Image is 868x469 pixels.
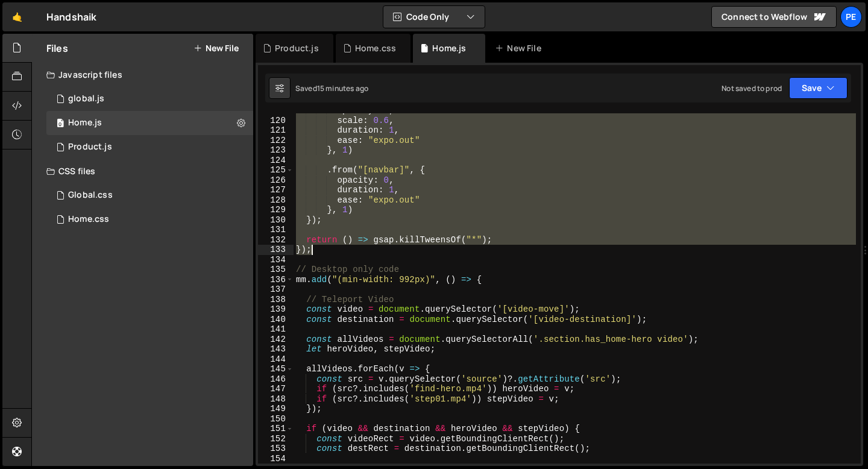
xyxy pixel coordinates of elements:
div: Home.js [68,118,102,128]
button: New File [193,43,239,53]
div: 140 [258,315,294,325]
div: 124 [258,156,294,166]
div: 121 [258,125,294,136]
div: 143 [258,344,294,354]
div: 123 [258,145,294,156]
div: Saved [295,83,368,93]
div: 130 [258,215,294,225]
div: 120 [258,116,294,126]
button: Code Only [383,6,485,28]
div: 153 [258,444,294,454]
div: 137 [258,285,294,295]
div: Global.css [68,190,113,201]
div: 146 [258,374,294,385]
div: 16572/45211.js [46,135,253,159]
span: 0 [57,119,64,129]
div: 129 [258,205,294,215]
div: global.js [68,93,104,104]
div: 139 [258,304,294,315]
div: 150 [258,414,294,424]
div: 135 [258,265,294,275]
button: Save [789,77,848,99]
div: 154 [258,454,294,464]
div: 148 [258,394,294,404]
div: 16572/45138.css [46,183,253,207]
div: 127 [258,185,294,195]
div: 126 [258,175,294,186]
div: 131 [258,225,294,235]
div: Product.js [68,142,112,153]
div: 16572/45061.js [46,87,253,111]
div: 147 [258,384,294,394]
div: 132 [258,235,294,245]
div: 145 [258,364,294,374]
div: Home.css [68,214,109,225]
a: Connect to Webflow [711,6,837,28]
div: 138 [258,295,294,305]
div: 122 [258,136,294,146]
div: 144 [258,354,294,365]
div: 125 [258,165,294,175]
div: 142 [258,335,294,345]
div: Not saved to prod [722,83,782,93]
div: 149 [258,404,294,414]
div: CSS files [32,159,253,183]
div: 151 [258,424,294,434]
div: 16572/45056.css [46,207,253,231]
div: 134 [258,255,294,265]
div: 152 [258,434,294,444]
div: Home.js [432,42,466,54]
div: 133 [258,245,294,255]
div: 128 [258,195,294,206]
h2: Files [46,42,68,55]
div: Home.css [355,42,396,54]
div: Javascript files [32,63,253,87]
a: Pe [840,6,862,28]
div: New File [495,42,546,54]
div: 136 [258,275,294,285]
div: Handshaik [46,10,96,24]
div: 16572/45051.js [46,111,253,135]
div: Product.js [275,42,319,54]
div: 141 [258,324,294,335]
a: 🤙 [2,2,32,31]
div: 15 minutes ago [317,83,368,93]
